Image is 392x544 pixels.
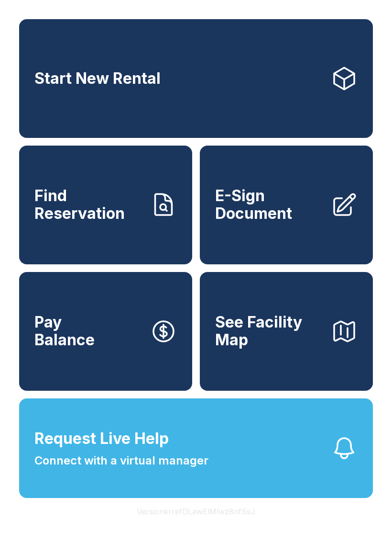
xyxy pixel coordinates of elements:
button: VersionkrrefDLawElMlwz8nfSsJ [129,498,263,525]
button: Request Live HelpConnect with a virtual manager [19,398,373,498]
button: PayBalance [19,272,192,391]
span: Find Reservation [34,187,142,222]
a: Start New Rental [19,19,373,138]
button: See Facility Map [200,272,373,391]
span: Pay Balance [34,314,95,349]
span: E-Sign Document [215,187,323,222]
span: See Facility Map [215,314,323,349]
a: E-Sign Document [200,146,373,264]
span: Connect with a virtual manager [34,452,208,469]
a: Find Reservation [19,146,192,264]
span: Request Live Help [34,427,169,450]
span: Start New Rental [34,70,161,88]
